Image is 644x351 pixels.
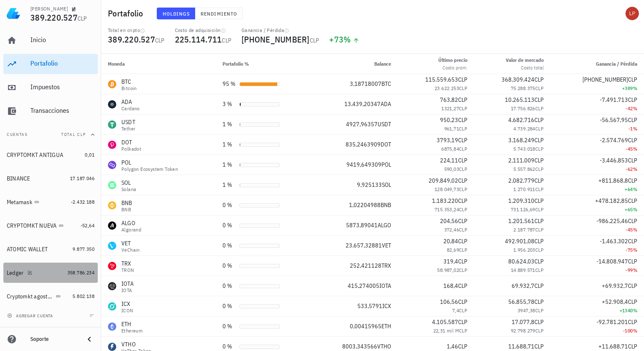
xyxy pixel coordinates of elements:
div: 0 % [223,241,236,250]
span: 5.743.018 [513,146,535,152]
span: 11.688,71 [508,343,534,350]
span: 3,18718007 [350,80,381,88]
th: Portafolio %: Sin ordenar. Pulse para ordenar de forma ascendente. [216,54,313,74]
span: 950,23 [440,116,458,124]
span: CLP [628,197,637,205]
div: Costo de adquisición [175,27,232,34]
span: CLP [458,76,467,83]
span: 731.126,69 [511,206,535,213]
span: 7,4 [452,307,459,314]
th: Ganancia / Pérdida: Sin ordenar. Pulse para ordenar de forma ascendente. [550,54,644,74]
a: CRYPTOMKT ANTIGUA 0,01 [3,145,98,165]
span: 20,84 [443,237,458,245]
span: TRX [381,262,391,269]
div: -45 [557,145,637,153]
div: VET [121,239,140,247]
span: SOL [382,181,391,189]
div: Transacciones [30,106,94,114]
div: 3 % [223,100,236,109]
div: VeChain [121,247,140,253]
span: -52,64 [80,222,94,229]
span: 389.220.527 [30,12,78,23]
span: 9.877.350 [72,246,94,252]
div: Solana [121,187,136,192]
span: CLP [535,267,544,273]
span: % [633,327,637,334]
div: 1 % [223,140,236,149]
span: CLP [535,327,544,334]
span: 82,69 [447,247,459,253]
div: Impuestos [30,83,94,91]
span: IOTA [379,282,391,290]
div: Soporte [30,336,78,343]
span: 23.622.253 [435,85,459,91]
span: CLP [459,267,467,273]
span: % [633,267,637,273]
span: CLP [535,146,544,152]
span: 6875,84 [441,146,459,152]
div: TRX-icon [108,262,116,270]
div: 1 % [223,160,236,169]
a: CRYPTOMKT NUEVA -52,64 [3,215,98,236]
span: BNB [381,201,391,209]
span: 224,11 [440,157,458,164]
div: Ledger [7,269,24,277]
button: Rendimiento [195,8,243,19]
div: BNB-icon [108,201,116,210]
span: Balance [374,61,391,67]
div: ETH [121,320,142,328]
span: 22,31 mil M [433,327,459,334]
span: 4.682.716 [508,116,534,124]
span: CLP [628,318,637,326]
span: CLP [628,237,637,245]
span: 368.309.424 [502,76,534,83]
span: ETH [381,322,391,330]
span: CLP [459,166,467,172]
span: 0,01 [85,152,94,158]
span: +52.908,4 [602,298,628,306]
span: % [633,125,637,132]
div: VTHO [121,340,151,348]
span: CLP [458,258,467,265]
span: CLP [534,157,544,164]
span: -986.225,46 [596,217,628,225]
div: ALGO-icon [108,221,116,230]
span: Portafolio % [223,61,249,67]
span: % [633,206,637,213]
span: -3.446.853 [600,157,628,164]
span: CLP [459,247,467,253]
span: agregar cuenta [9,313,53,319]
span: 23.657,32881 [346,242,382,249]
span: 4.739.284 [513,125,535,132]
div: +64 [557,185,637,194]
div: Tether [121,126,135,131]
span: CLP [628,217,637,225]
div: IOTA [121,279,134,288]
a: Ledger 358.786.234 [3,263,98,283]
a: ATOMIC WALLET 9.877.350 [3,239,98,259]
th: Moneda [101,54,216,74]
span: % [633,85,637,91]
a: Cryptomkt agosto 2025 5.802.138 [3,286,98,306]
span: [PHONE_NUMBER] [241,34,310,45]
span: 10.265.113 [505,96,534,104]
div: SOL-icon [108,181,116,189]
span: 2.111.009 [508,157,534,164]
div: BNB [121,199,132,207]
span: 3793,19 [437,136,458,144]
span: 372,46 [444,226,459,233]
div: Polkadot [121,146,141,152]
div: +1340 [557,306,637,315]
span: 961,71 [444,125,459,132]
span: 13.439,20347 [344,100,381,108]
a: BINANCE 17.187.046 [3,168,98,189]
span: % [633,226,637,233]
span: 8003,343566 [342,343,377,350]
span: 17.756.826 [511,105,535,112]
span: 4.105.587 [432,318,458,326]
span: -56.567,95 [600,116,628,124]
span: CLP [459,186,467,192]
span: CLP [534,318,544,326]
th: Balance: Sin ordenar. Pulse para ordenar de forma ascendente. [313,54,398,74]
span: Moneda [108,61,125,67]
